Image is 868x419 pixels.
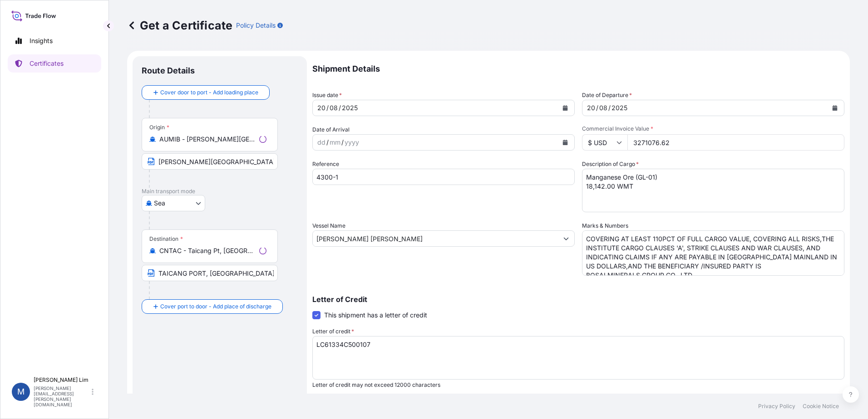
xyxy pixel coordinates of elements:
[127,18,232,33] p: Get a Certificate
[8,54,101,73] a: Certificates
[344,137,360,148] div: year,
[259,136,266,143] div: Loading
[160,88,258,97] span: Cover door to port - Add loading place
[558,135,572,150] button: Calendar
[149,235,183,243] div: Destination
[582,125,844,132] span: Commercial Invoice Value
[312,221,345,230] label: Vessel Name
[598,102,608,113] div: month,
[758,403,795,410] a: Privacy Policy
[582,169,844,212] textarea: Manganese Ore (GL-01) 18,142.00 WMT
[627,134,844,151] input: Enter amount
[142,265,278,281] input: Text to appear on certificate
[586,102,596,113] div: day,
[312,125,350,134] span: Date of Arrival
[582,230,844,276] textarea: COVERING AT LEAST 110PCT OF FULL CARGO VALUE, COVERING ALL RISKS,THE INSTITUTE CARGO CLAUSES 'A',...
[324,311,427,320] span: This shipment has a letter of credit
[160,302,271,311] span: Cover port to door - Add place of discharge
[142,85,270,100] button: Cover door to port - Add loading place
[17,387,25,396] span: M
[341,137,344,148] div: /
[582,91,632,100] span: Date of Departure
[558,101,572,115] button: Calendar
[312,381,844,389] p: Letter of credit may not exceed 12000 characters
[142,195,205,211] button: Select transport
[259,247,266,254] div: Loading
[30,59,64,68] p: Certificates
[236,21,276,30] p: Policy Details
[312,296,844,303] p: Letter of Credit
[312,56,844,82] p: Shipment Details
[142,188,298,195] p: Main transport mode
[312,160,339,169] label: Reference
[149,124,169,131] div: Origin
[341,102,359,113] div: year,
[313,230,558,247] input: Type to search vessel name or IMO
[142,153,278,170] input: Text to appear on certificate
[8,32,101,50] a: Insights
[326,102,329,113] div: /
[34,385,90,407] p: [PERSON_NAME][EMAIL_ADDRESS][PERSON_NAME][DOMAIN_NAME]
[34,376,90,384] p: [PERSON_NAME] Lim
[558,230,574,247] button: Show suggestions
[312,336,844,380] textarea: LC61334C500107
[142,65,195,76] p: Route Details
[159,135,256,144] input: Origin
[154,199,165,208] span: Sea
[142,299,283,314] button: Cover port to door - Add place of discharge
[312,169,575,185] input: Enter booking reference
[30,36,53,45] p: Insights
[611,102,628,113] div: year,
[312,327,354,336] label: Letter of credit
[316,137,326,148] div: day,
[803,403,839,410] a: Cookie Notice
[608,102,611,113] div: /
[339,102,341,113] div: /
[312,91,342,100] span: Issue date
[159,246,256,255] input: Destination
[596,102,598,113] div: /
[326,137,329,148] div: /
[329,137,341,148] div: month,
[828,101,842,115] button: Calendar
[582,160,639,169] label: Description of Cargo
[582,221,628,230] label: Marks & Numbers
[329,102,339,113] div: month,
[316,102,326,113] div: day,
